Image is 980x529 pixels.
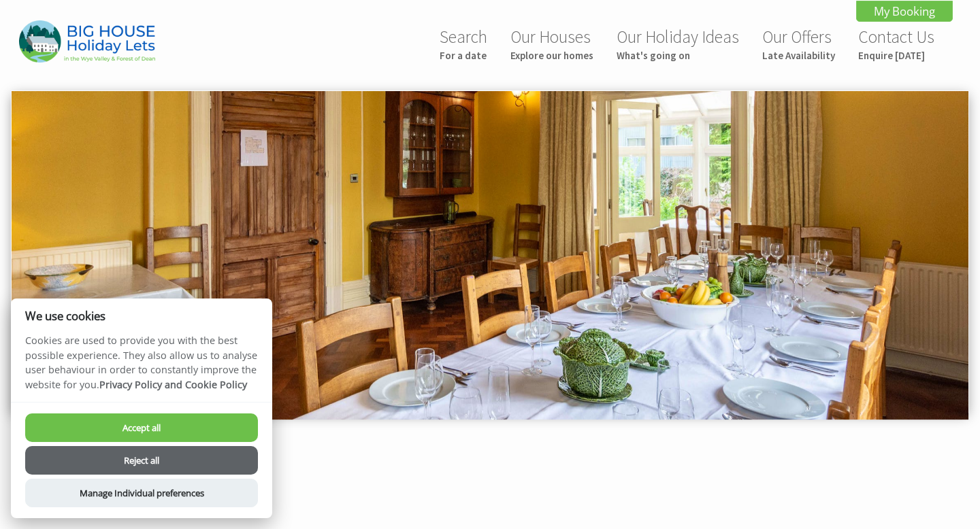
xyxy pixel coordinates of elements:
small: For a date [440,49,487,62]
a: SearchFor a date [440,26,487,62]
p: Cookies are used to provide you with the best possible experience. They also allow us to analyse ... [11,333,272,402]
h2: We use cookies [11,309,272,322]
small: What's going on [617,49,739,62]
button: Manage Individual preferences [25,479,258,507]
img: Big House Holiday Lets [19,20,155,62]
a: My Booking [856,1,953,22]
small: Enquire [DATE] [858,49,934,62]
small: Explore our homes [510,49,593,62]
a: Privacy Policy and Cookie Policy [99,378,247,391]
a: Our OffersLate Availability [762,26,835,62]
button: Accept all [25,413,258,442]
button: Reject all [25,446,258,475]
a: Our Holiday IdeasWhat's going on [617,26,739,62]
a: Our HousesExplore our homes [510,26,593,62]
a: Contact UsEnquire [DATE] [858,26,934,62]
small: Late Availability [762,49,835,62]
